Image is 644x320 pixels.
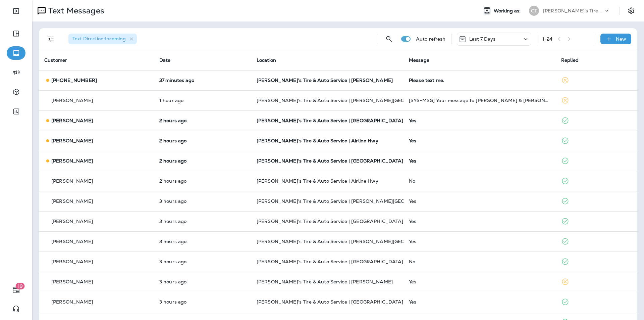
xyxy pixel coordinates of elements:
span: [PERSON_NAME]'s Tire & Auto Service | [PERSON_NAME][GEOGRAPHIC_DATA] [257,198,445,204]
p: Sep 11, 2025 09:02 AM [159,98,246,103]
p: [PERSON_NAME] [51,98,93,103]
span: [PERSON_NAME]'s Tire & Auto Service | [PERSON_NAME] [257,279,393,285]
span: [PERSON_NAME]'s Tire & Auto Service | [GEOGRAPHIC_DATA] [257,158,404,164]
p: [PERSON_NAME] [51,279,93,284]
p: [PERSON_NAME] [51,299,93,305]
p: Sep 11, 2025 07:29 AM [159,219,246,224]
p: Last 7 Days [469,36,496,42]
p: Sep 11, 2025 08:02 AM [159,158,246,164]
span: Replied [561,57,579,63]
p: Text Messages [46,6,104,16]
span: Location [257,57,276,63]
p: [PERSON_NAME] [51,118,93,123]
div: Yes [409,198,550,204]
span: [PERSON_NAME]'s Tire & Auto Service | [GEOGRAPHIC_DATA] [257,218,404,224]
p: Sep 11, 2025 08:07 AM [159,138,246,143]
p: Sep 11, 2025 07:03 AM [159,299,246,305]
button: Settings [625,5,637,17]
span: [PERSON_NAME]'s Tire & Auto Service | [PERSON_NAME][GEOGRAPHIC_DATA] [257,238,445,244]
span: 19 [16,283,25,289]
p: Auto refresh [416,36,446,42]
div: Yes [409,219,550,224]
div: CT [529,6,539,16]
div: No [409,259,550,264]
p: Sep 11, 2025 07:46 AM [159,178,246,184]
p: [PERSON_NAME] [51,259,93,264]
p: New [616,36,626,42]
span: [PERSON_NAME]'s Tire & Auto Service | [GEOGRAPHIC_DATA] [257,299,404,305]
div: Yes [409,239,550,244]
p: Sep 11, 2025 10:01 AM [159,78,246,83]
p: [PHONE_NUMBER] [51,78,97,83]
div: No [409,178,550,184]
p: [PERSON_NAME] [51,178,93,184]
div: Yes [409,158,550,164]
span: [PERSON_NAME]'s Tire & Auto Service | [PERSON_NAME][GEOGRAPHIC_DATA] [257,97,445,103]
span: [PERSON_NAME]’s Tire & Auto Service | Airline Hwy [257,178,378,184]
div: Yes [409,118,550,123]
p: [PERSON_NAME] [51,138,93,143]
p: [PERSON_NAME] [51,198,93,204]
p: [PERSON_NAME] [51,239,93,244]
div: Yes [409,138,550,143]
p: Sep 11, 2025 07:21 AM [159,279,246,284]
p: [PERSON_NAME] [51,219,93,224]
p: Sep 11, 2025 07:35 AM [159,198,246,204]
div: Yes [409,299,550,305]
button: Search Messages [382,32,396,46]
span: [PERSON_NAME]'s Tire & Auto Service | [PERSON_NAME] [257,77,393,83]
span: Customer [44,57,67,63]
p: Sep 11, 2025 07:23 AM [159,259,246,264]
div: 1 - 24 [542,36,553,42]
div: [SYS-MSG] Your message to BRYAN & KEVIN COUVILLION INSURANCE AGENCY LLC has been received. Reply ... [409,98,550,103]
button: 19 [7,283,25,297]
span: Working as: [494,8,522,14]
button: Filters [44,32,58,46]
span: [PERSON_NAME]'s Tire & Auto Service | [GEOGRAPHIC_DATA] [257,259,404,265]
span: [PERSON_NAME]’s Tire & Auto Service | Airline Hwy [257,138,378,144]
p: [PERSON_NAME] [51,158,93,164]
div: Please text me. [409,78,550,83]
button: Expand Sidebar [7,4,25,18]
span: Date [159,57,171,63]
span: Text Direction : Incoming [72,36,126,42]
span: Message [409,57,429,63]
p: Sep 11, 2025 08:37 AM [159,118,246,123]
div: Text Direction:Incoming [68,34,137,44]
p: [PERSON_NAME]'s Tire & Auto [543,8,603,13]
p: Sep 11, 2025 07:24 AM [159,239,246,244]
div: Yes [409,279,550,284]
span: [PERSON_NAME]'s Tire & Auto Service | [GEOGRAPHIC_DATA] [257,118,404,124]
